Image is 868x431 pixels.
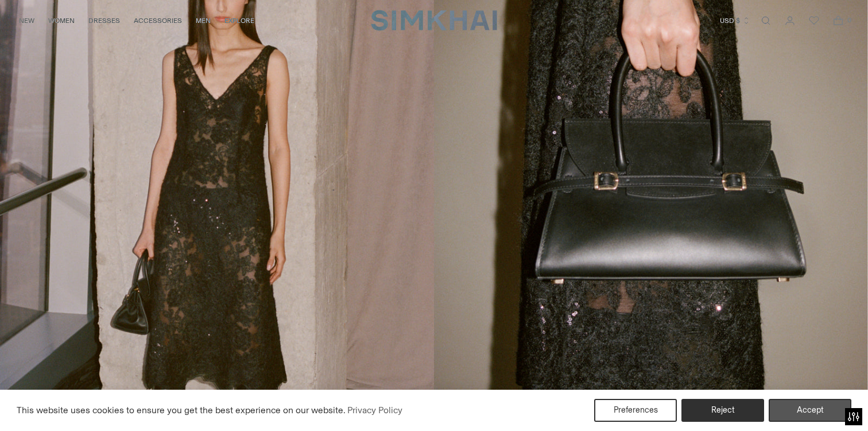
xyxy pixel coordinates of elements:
a: Open cart modal [827,9,850,32]
button: Preferences [594,399,677,422]
button: Reject [681,399,764,422]
a: EXPLORE [224,8,254,33]
a: ACCESSORIES [134,8,182,33]
button: USD $ [720,8,750,33]
a: WOMEN [48,8,75,33]
a: DRESSES [88,8,120,33]
a: MEN [196,8,211,33]
a: Go to the account page [778,9,801,32]
a: NEW [19,8,34,33]
a: SIMKHAI [371,9,497,32]
iframe: Sign Up via Text for Offers [9,387,115,422]
a: Wishlist [803,9,826,32]
a: Open search modal [754,9,777,32]
a: Privacy Policy (opens in a new tab) [346,402,404,419]
span: 0 [844,15,854,25]
button: Accept [769,399,851,422]
span: This website uses cookies to ensure you get the best experience on our website. [17,405,346,416]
